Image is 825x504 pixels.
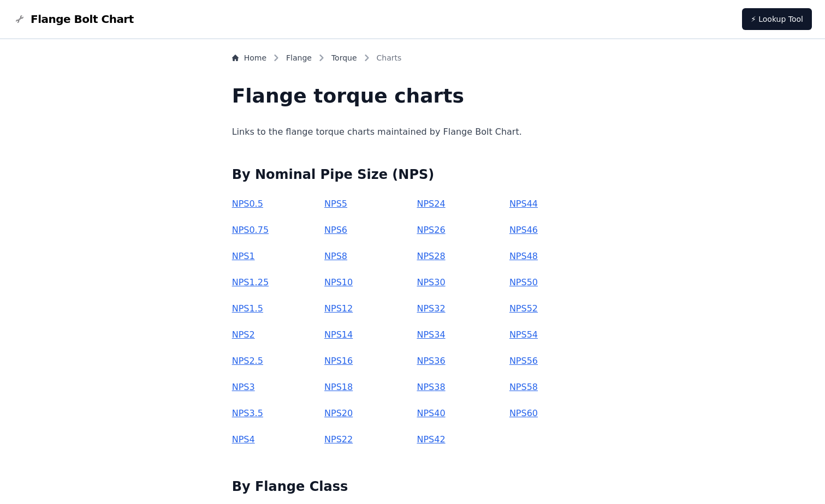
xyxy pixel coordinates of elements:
span: Flange Bolt Chart [31,11,134,27]
a: NPS32 [417,303,445,314]
a: NPS58 [509,382,538,392]
a: NPS0.75 [232,225,269,235]
a: Flange [286,52,312,63]
h2: By Flange Class [232,478,593,495]
a: NPS3 [232,382,255,392]
a: NPS48 [509,251,538,261]
h1: Flange torque charts [232,85,593,107]
a: NPS2.5 [232,356,263,366]
a: NPS40 [417,408,445,418]
a: NPS46 [509,225,538,235]
a: NPS22 [324,434,353,445]
a: NPS2 [232,329,255,340]
a: NPS30 [417,277,445,287]
a: NPS60 [509,408,538,418]
a: Flange Bolt Chart LogoFlange Bolt Chart [13,11,134,27]
nav: Breadcrumb [232,52,593,68]
a: NPS14 [324,329,353,340]
a: NPS1.5 [232,303,263,314]
a: NPS26 [417,225,445,235]
a: NPS38 [417,382,445,392]
a: Home [232,52,266,63]
a: NPS18 [324,382,353,392]
a: NPS44 [509,199,538,209]
a: NPS1 [232,251,255,261]
a: Torque [331,52,357,63]
img: Flange Bolt Chart Logo [13,13,26,26]
a: NPS12 [324,303,353,314]
h2: By Nominal Pipe Size (NPS) [232,166,593,183]
a: NPS34 [417,329,445,340]
a: NPS0.5 [232,199,263,209]
a: NPS10 [324,277,353,287]
a: NPS52 [509,303,538,314]
a: NPS4 [232,434,255,445]
a: NPS16 [324,356,353,366]
span: Charts [377,52,402,63]
a: ⚡ Lookup Tool [742,8,812,30]
a: NPS24 [417,199,445,209]
a: NPS5 [324,199,347,209]
a: NPS1.25 [232,277,269,287]
p: Links to the flange torque charts maintained by Flange Bolt Chart. [232,124,593,140]
a: NPS28 [417,251,445,261]
a: NPS3.5 [232,408,263,418]
a: NPS8 [324,251,347,261]
a: NPS42 [417,434,445,445]
a: NPS20 [324,408,353,418]
a: NPS50 [509,277,538,287]
a: NPS56 [509,356,538,366]
a: NPS6 [324,225,347,235]
a: NPS36 [417,356,445,366]
a: NPS54 [509,329,538,340]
